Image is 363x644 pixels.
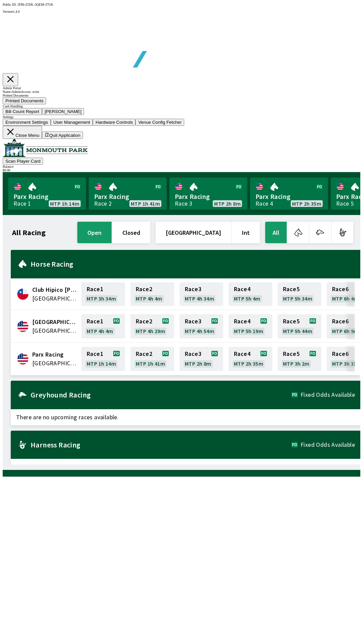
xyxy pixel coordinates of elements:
[81,314,125,338] a: Race1MTP 4h 4m
[214,201,241,206] span: MTP 2h 8m
[3,90,360,94] div: Name: Admin Access: write
[229,314,272,338] a: Race4MTP 5h 19m
[185,286,201,292] span: Race 3
[136,319,152,324] span: Race 2
[87,296,116,301] span: MTP 3h 34m
[3,94,360,97] div: Printed Documents
[232,222,260,243] button: Int
[332,286,349,292] span: Race 6
[234,319,250,324] span: Race 4
[3,86,360,90] div: Admin Portal
[42,131,83,139] button: Quit Application
[32,326,77,335] span: United States
[179,314,223,338] a: Race3MTP 4h 54m
[8,177,86,210] a: Parx RacingRace 1MTP 1h 14m
[32,350,77,359] span: Parx Racing
[112,222,150,243] button: closed
[32,285,77,294] span: Club Hipico Concepcion
[278,282,321,306] a: Race5MTP 5h 34m
[32,294,77,303] span: Chile
[11,409,360,425] span: There are no upcoming races available.
[3,119,51,126] button: Environment Settings
[234,286,250,292] span: Race 4
[136,328,165,334] span: MTP 4h 29m
[32,359,77,368] span: United States
[283,319,299,324] span: Race 5
[332,361,361,366] span: MTP 3h 33m
[234,328,263,334] span: MTP 5h 19m
[94,192,161,201] span: Parx Racing
[185,361,211,366] span: MTP 2h 8m
[13,192,81,201] span: Parx Racing
[3,104,360,108] div: Cash Handling
[3,3,360,6] div: Public ID:
[265,222,287,243] button: All
[175,192,242,201] span: Parx Racing
[3,97,46,104] button: Printed Documents
[136,286,152,292] span: Race 2
[3,168,360,172] div: $ 0.00
[229,347,272,371] a: Race4MTP 2h 35m
[255,192,323,201] span: Parx Racing
[283,296,312,301] span: MTP 5h 34m
[185,351,201,357] span: Race 3
[136,361,165,366] span: MTP 1h 41m
[292,201,321,206] span: MTP 2h 35m
[332,296,359,301] span: MTP 6h 4m
[12,230,46,235] h1: All Racing
[31,442,291,447] h2: Harness Racing
[332,328,359,334] span: MTP 6h 9m
[135,119,184,126] button: Venue Config Fetcher
[31,392,291,397] h2: Greyhound Racing
[87,328,113,334] span: MTP 4h 4m
[3,115,360,119] div: Settings
[3,108,42,115] button: Bill Count Report
[300,442,355,447] span: Fixed Odds Available
[89,177,167,210] a: Parx RacingRace 2MTP 1h 41m
[136,296,162,301] span: MTP 4h 4m
[136,351,152,357] span: Race 2
[13,201,31,206] div: Race 1
[87,351,103,357] span: Race 1
[175,201,192,206] div: Race 3
[250,177,328,210] a: Parx RacingRace 4MTP 2h 35m
[18,13,211,84] img: global tote logo
[130,282,174,306] a: Race2MTP 4h 4m
[283,361,310,366] span: MTP 3h 2m
[283,328,312,334] span: MTP 5h 44m
[3,139,88,157] img: venue logo
[185,319,201,324] span: Race 3
[3,10,360,13] div: Version 1.4.0
[332,351,349,357] span: Race 6
[87,319,103,324] span: Race 1
[185,328,214,334] span: MTP 4h 54m
[283,286,299,292] span: Race 5
[278,347,321,371] a: Race5MTP 3h 2m
[179,282,223,306] a: Race3MTP 4h 34m
[130,314,174,338] a: Race2MTP 4h 29m
[169,177,247,210] a: Parx RacingRace 3MTP 2h 8m
[81,282,125,306] a: Race1MTP 3h 34m
[77,222,112,243] button: open
[81,347,125,371] a: Race1MTP 1h 14m
[332,319,349,324] span: Race 6
[179,347,223,371] a: Race3MTP 2h 8m
[17,3,53,6] span: 2FRI-Z5DL-3QEM-37UK
[87,361,116,366] span: MTP 1h 14m
[50,201,79,206] span: MTP 1h 14m
[3,126,42,139] button: Close Menu
[31,261,355,267] h2: Horse Racing
[94,201,112,206] div: Race 2
[255,201,273,206] div: Race 4
[3,165,360,168] div: Balance
[93,119,135,126] button: Hardware Controls
[3,158,43,165] button: Scan Player Card
[185,296,214,301] span: MTP 4h 34m
[156,222,231,243] button: [GEOGRAPHIC_DATA]
[131,201,160,206] span: MTP 1h 41m
[229,282,272,306] a: Race4MTP 5h 4m
[283,351,299,357] span: Race 5
[130,347,174,371] a: Race2MTP 1h 41m
[87,286,103,292] span: Race 1
[234,296,260,301] span: MTP 5h 4m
